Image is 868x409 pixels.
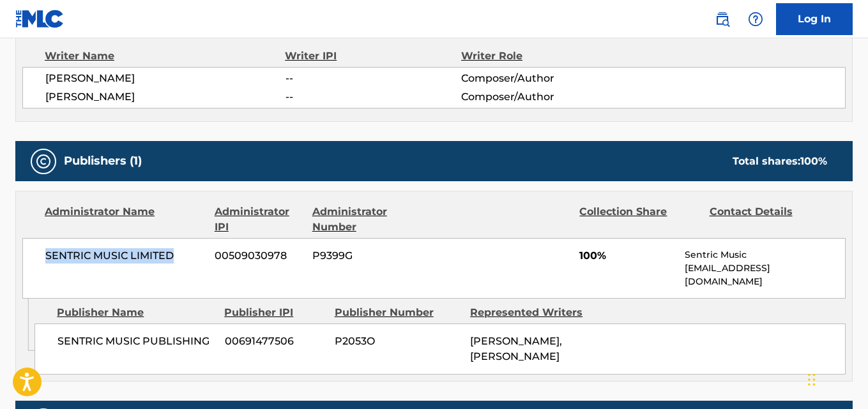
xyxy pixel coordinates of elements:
img: search [715,11,730,27]
span: Composer/Author [461,71,621,86]
span: 00509030978 [215,248,303,264]
span: SENTRIC MUSIC PUBLISHING [57,334,215,349]
span: [PERSON_NAME] [45,89,286,105]
div: Administrator IPI [215,204,303,235]
div: Administrator Name [45,204,205,235]
p: Sentric Music [685,248,845,262]
p: [EMAIL_ADDRESS][DOMAIN_NAME] [685,262,845,288]
span: -- [286,89,461,105]
img: Publishers [36,154,51,169]
span: 100 % [800,155,827,167]
span: -- [286,71,461,86]
div: Total shares: [733,154,827,169]
div: Writer IPI [285,48,461,64]
span: [PERSON_NAME] [45,71,286,86]
div: Collection Share [579,204,699,235]
h5: Publishers (1) [64,154,142,168]
span: Composer/Author [461,89,621,105]
span: P9399G [312,248,432,264]
img: MLC Logo [15,10,65,28]
div: Writer Role [461,48,621,64]
div: Contact Details [710,204,830,235]
div: Represented Writers [470,305,597,320]
span: 00691477506 [225,334,325,349]
div: Administrator Number [312,204,432,235]
div: Drag [808,361,816,399]
span: SENTRIC MUSIC LIMITED [45,248,205,264]
span: [PERSON_NAME], [PERSON_NAME] [470,335,562,362]
iframe: Chat Widget [804,348,868,409]
div: Publisher Name [57,305,215,320]
a: Public Search [710,6,735,32]
img: help [748,11,763,27]
span: P2053O [335,334,461,349]
div: Publisher IPI [224,305,324,320]
div: Help [743,6,768,32]
div: Writer Name [45,48,285,64]
span: 100% [579,248,675,264]
a: Log In [776,3,853,35]
div: Publisher Number [335,305,461,320]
